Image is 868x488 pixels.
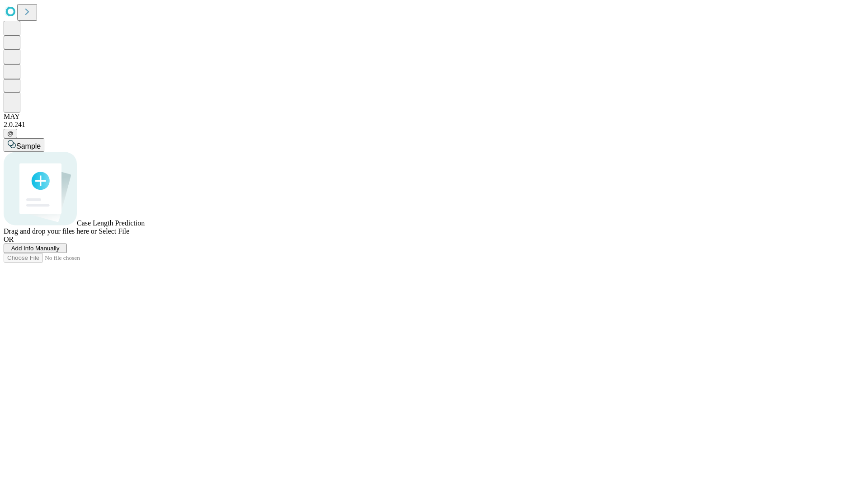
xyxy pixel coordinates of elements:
span: Sample [16,142,41,150]
button: @ [4,129,17,138]
div: MAY [4,113,864,121]
div: 2.0.241 [4,121,864,129]
span: Case Length Prediction [77,219,145,227]
span: Select File [99,227,129,235]
span: OR [4,235,14,243]
button: Add Info Manually [4,244,67,253]
button: Sample [4,138,44,152]
span: @ [7,130,14,137]
span: Add Info Manually [11,245,60,252]
span: Drag and drop your files here or [4,227,97,235]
